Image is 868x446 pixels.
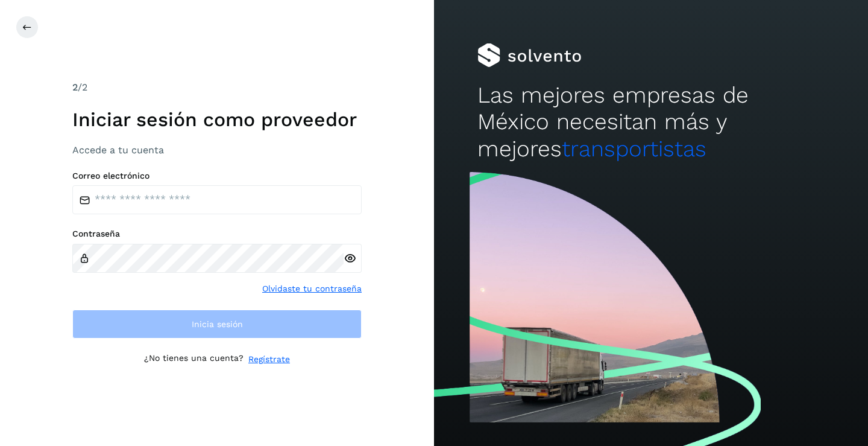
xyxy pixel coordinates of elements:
label: Contraseña [72,229,362,239]
h1: Iniciar sesión como proveedor [72,108,362,131]
div: /2 [72,80,362,95]
p: ¿No tienes una cuenta? [144,353,244,366]
h2: Las mejores empresas de México necesitan más y mejores [477,82,825,162]
h3: Accede a tu cuenta [72,144,362,156]
span: transportistas [562,136,706,162]
label: Correo electrónico [72,171,362,181]
span: 2 [72,81,78,93]
a: Regístrate [248,353,290,366]
span: Inicia sesión [192,320,243,328]
button: Inicia sesión [72,310,362,339]
a: Olvidaste tu contraseña [262,282,362,295]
